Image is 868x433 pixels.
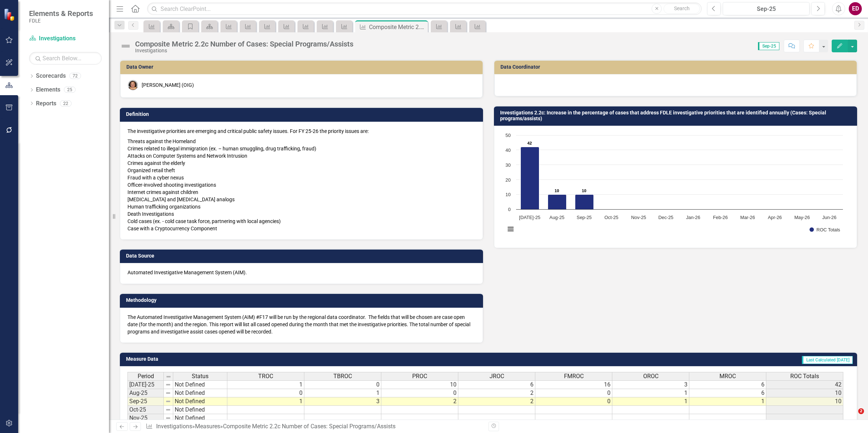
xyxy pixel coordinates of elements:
[604,215,618,220] text: Oct-25
[689,389,766,397] td: 6
[304,380,381,389] td: 0
[127,406,164,414] td: Oct-25
[758,42,779,50] span: Sep-25
[674,5,690,11] span: Search
[643,373,658,380] span: OROC
[849,2,862,15] div: ED
[612,380,689,389] td: 3
[766,389,843,397] td: 10
[582,189,586,193] text: 10
[555,189,559,193] text: 10
[165,407,171,413] img: 8DAGhfEEPCf229AAAAAElFTkSuQmCC
[500,110,853,121] h3: Investigations 2.2c: Increase in the percentage of cases that address FDLE investigative prioriti...
[166,374,171,380] img: 8DAGhfEEPCf229AAAAAElFTkSuQmCC
[535,380,612,389] td: 16
[381,397,458,406] td: 2
[689,397,766,406] td: 1
[29,9,93,18] span: Elements & Reports
[165,398,171,404] img: 8DAGhfEEPCf229AAAAAElFTkSuQmCC
[381,389,458,397] td: 0
[412,373,427,380] span: PROC
[458,397,535,406] td: 2
[506,133,511,138] text: 50
[127,380,164,389] td: [DATE]-25
[506,192,511,197] text: 10
[173,389,227,397] td: Not Defined
[258,373,273,380] span: TROC
[369,23,426,32] div: Composite Metric 2.2c Number of Cases: Special Programs/Assists
[223,423,396,430] div: Composite Metric 2.2c Number of Cases: Special Programs/Assists
[506,147,511,153] text: 40
[156,423,192,430] a: Investigations
[304,397,381,406] td: 3
[173,414,227,422] td: Not Defined
[127,313,475,335] p: The Automated Investigative Management System (AIM) #F17 will be run by the regional data coordin...
[506,177,511,183] text: 20
[502,131,849,240] div: Chart. Highcharts interactive chart.
[127,414,164,422] td: Nov-25
[304,389,381,397] td: 1
[227,397,304,406] td: 1
[631,215,646,220] text: Nov-25
[843,408,861,426] iframe: Intercom live chat
[147,3,702,15] input: Search ClearPoint...
[127,389,164,397] td: Aug-25
[858,408,864,414] span: 2
[564,373,584,380] span: FMROC
[173,397,227,406] td: Not Defined
[165,390,171,396] img: 8DAGhfEEPCf229AAAAAElFTkSuQmCC
[740,215,755,220] text: Mar-26
[549,215,564,220] text: Aug-25
[333,373,352,380] span: TBROC
[612,397,689,406] td: 1
[126,253,479,259] h3: Data Source
[227,389,304,397] td: 0
[29,18,93,24] small: FDLE
[127,269,475,276] p: Automated Investigative Management System (AIM).
[69,73,81,79] div: 72
[794,215,810,220] text: May-26
[822,215,836,220] text: Jun-26
[60,100,72,106] div: 22
[29,35,102,43] a: Investigations
[142,81,194,89] div: [PERSON_NAME] (OIG)
[36,72,66,80] a: Scorecards
[192,373,208,380] span: Status
[535,389,612,397] td: 0
[126,112,479,117] h3: Definition
[535,397,612,406] td: 0
[195,423,220,430] a: Measures
[138,373,154,380] span: Period
[519,215,540,220] text: [DATE]-25
[127,397,164,406] td: Sep-25
[725,5,807,13] div: Sep-25
[128,80,138,90] img: Nancy Verhine
[527,141,532,145] text: 42
[816,227,840,232] text: ROC Totals
[458,380,535,389] td: 6
[506,224,516,234] button: View chart menu, Chart
[36,86,60,94] a: Elements
[29,52,102,65] input: Search Below...
[506,162,511,168] text: 30
[173,406,227,414] td: Not Defined
[126,64,479,70] h3: Data Owner
[490,373,504,380] span: JROC
[36,100,56,108] a: Reports
[120,40,131,52] img: Not Defined
[458,389,535,397] td: 2
[502,131,847,240] svg: Interactive chart
[173,380,227,389] td: Not Defined
[135,48,353,53] div: Investigations
[500,64,853,70] h3: Data Coordinator
[548,195,567,210] path: Aug-25, 10. ROC Totals .
[146,422,483,431] div: » »
[723,2,810,15] button: Sep-25
[4,8,16,21] img: ClearPoint Strategy
[810,227,840,232] button: Show ROC Totals
[521,147,539,210] path: Jul-25, 42. ROC Totals .
[766,380,843,389] td: 42
[165,382,171,388] img: 8DAGhfEEPCf229AAAAAElFTkSuQmCC
[658,215,673,220] text: Dec-25
[227,380,304,389] td: 1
